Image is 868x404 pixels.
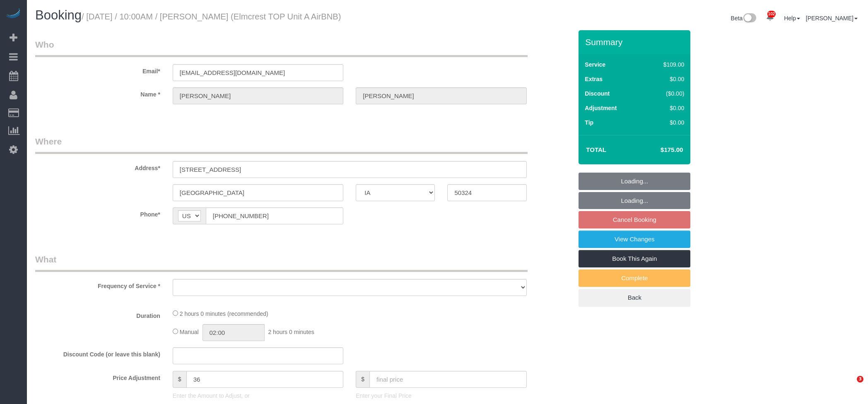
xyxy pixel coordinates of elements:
[585,104,617,112] label: Adjustment
[29,64,166,75] label: Email*
[585,75,603,83] label: Extras
[356,392,526,400] p: Enter your Final Price
[180,329,199,335] span: Manual
[579,250,690,267] a: Book This Again
[180,310,268,317] span: 2 hours 0 minutes (recommended)
[646,89,685,98] div: ($0.00)
[35,38,528,57] legend: Who
[767,11,776,17] span: 102
[369,371,527,388] input: final price
[173,64,343,81] input: Email*
[762,8,778,26] a: 102
[646,104,685,112] div: $0.00
[35,135,528,154] legend: Where
[447,184,526,201] input: Zip Code*
[585,89,610,98] label: Discount
[29,371,166,382] label: Price Adjustment
[173,87,343,104] input: First Name*
[840,376,860,396] iframe: Intercom live chat
[636,147,683,154] h4: $175.00
[82,12,341,21] small: / [DATE] / 10:00AM / [PERSON_NAME] (Elmcrest TOP Unit A AirBNB)
[585,60,605,69] label: Service
[743,13,756,24] img: New interface
[268,329,314,335] span: 2 hours 0 minutes
[35,253,528,272] legend: What
[173,392,343,400] p: Enter the Amount to Adjust, or
[29,207,166,219] label: Phone*
[806,15,858,22] a: [PERSON_NAME]
[206,207,343,224] input: Phone*
[586,146,606,153] strong: Total
[173,184,343,201] input: City*
[5,8,22,20] img: Automaid Logo
[29,279,166,290] label: Frequency of Service *
[857,376,863,382] span: 3
[29,347,166,358] label: Discount Code (or leave this blank)
[731,15,757,22] a: Beta
[579,289,690,306] a: Back
[646,60,685,69] div: $109.00
[29,161,166,172] label: Address*
[29,87,166,99] label: Name *
[579,231,690,248] a: View Changes
[585,118,593,127] label: Tip
[356,87,526,104] input: Last Name*
[29,309,166,320] label: Duration
[173,371,186,388] span: $
[784,15,800,22] a: Help
[585,37,686,47] h3: Summary
[356,371,369,388] span: $
[646,75,685,83] div: $0.00
[35,8,82,22] span: Booking
[646,118,685,127] div: $0.00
